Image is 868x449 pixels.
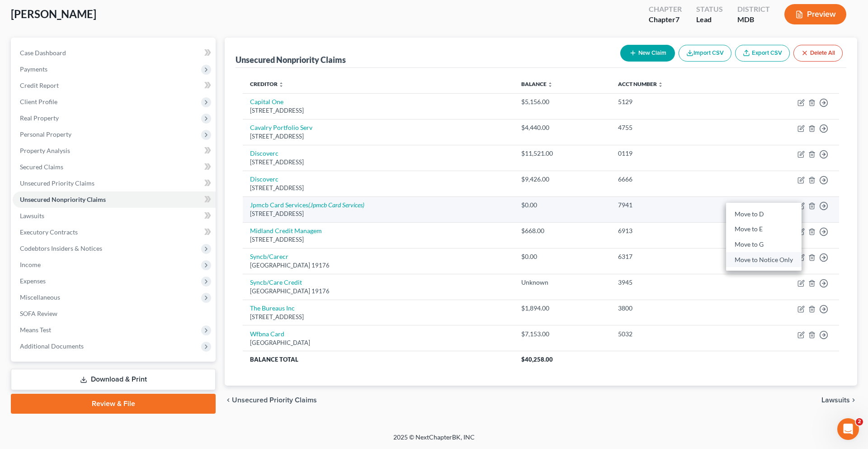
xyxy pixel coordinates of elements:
a: Case Dashboard [13,45,216,61]
a: Acct Number unfold_more [618,81,663,87]
button: Lawsuits chevron_right [821,396,857,404]
div: 2025 © NextChapterBK, INC [176,433,692,449]
div: Unknown [521,278,604,287]
span: Payments [20,65,47,73]
div: [STREET_ADDRESS] [250,210,507,218]
i: unfold_more [278,82,284,87]
div: 0119 [618,149,729,158]
button: chevron_left Unsecured Priority Claims [225,396,317,404]
div: Lead [696,14,723,25]
a: Syncb/Carecr [250,253,288,260]
a: Credit Report [13,77,216,94]
div: $7,153.00 [521,330,604,339]
div: Status [696,4,723,14]
div: 4755 [618,123,729,132]
div: $1,894.00 [521,304,604,313]
i: (Jpmcb Card Services) [308,201,364,209]
span: Case Dashboard [20,49,66,57]
div: Chapter [649,14,682,25]
span: Codebtors Insiders & Notices [20,244,102,252]
i: unfold_more [547,82,553,87]
div: 5032 [618,330,729,339]
div: 3800 [618,304,729,313]
a: SOFA Review [13,306,216,322]
a: Download & Print [11,369,216,390]
span: Lawsuits [821,396,850,404]
i: unfold_more [658,82,663,87]
div: $4,440.00 [521,123,604,132]
a: Executory Contracts [13,224,216,240]
span: Miscellaneous [20,293,60,301]
div: 7941 [618,201,729,210]
a: Capital One [250,98,283,105]
a: Move to G [726,237,802,253]
div: 6666 [618,175,729,184]
span: Real Property [20,114,59,122]
div: [STREET_ADDRESS] [250,313,507,321]
span: Means Test [20,326,51,334]
span: Additional Documents [20,342,84,350]
button: New Claim [620,45,675,62]
i: chevron_right [850,396,857,404]
span: Executory Contracts [20,228,78,236]
div: $0.00 [521,252,604,261]
div: [GEOGRAPHIC_DATA] [250,339,507,347]
div: 3945 [618,278,729,287]
span: Income [20,261,41,268]
a: The Bureaus Inc [250,304,295,312]
a: Syncb/Care Credit [250,278,302,286]
div: [STREET_ADDRESS] [250,184,507,192]
a: Midland Credit Managem [250,227,322,234]
div: 5129 [618,97,729,106]
div: 6317 [618,252,729,261]
button: Import CSV [679,45,731,62]
a: Jpmcb Card Services(Jpmcb Card Services) [250,201,364,209]
div: Chapter [649,4,682,14]
div: $668.00 [521,226,604,235]
span: 2 [856,418,863,425]
a: Property Analysis [13,143,216,159]
iframe: Intercom live chat [837,418,859,440]
a: Move to E [726,222,802,237]
a: Balance unfold_more [521,81,553,87]
span: Lawsuits [20,212,44,220]
th: Balance Total [243,351,514,368]
div: [STREET_ADDRESS] [250,235,507,244]
div: MDB [737,14,770,25]
span: [PERSON_NAME] [11,7,96,20]
a: Secured Claims [13,159,216,175]
span: Credit Report [20,81,59,89]
a: Creditor unfold_more [250,81,284,87]
span: Secured Claims [20,163,63,171]
div: $0.00 [521,201,604,210]
div: [GEOGRAPHIC_DATA] 19176 [250,261,507,270]
span: SOFA Review [20,310,57,317]
a: Move to Notice Only [726,252,802,267]
a: Discoverc [250,175,278,183]
span: Unsecured Nonpriority Claims [20,196,106,203]
div: Unsecured Nonpriority Claims [236,54,346,65]
i: chevron_left [225,396,232,404]
a: Wfbna Card [250,330,284,338]
span: $40,258.00 [521,356,553,363]
a: Cavalry Portfolio Serv [250,124,312,131]
div: $11,521.00 [521,149,604,158]
div: $5,156.00 [521,97,604,106]
span: Client Profile [20,98,57,105]
div: [STREET_ADDRESS] [250,158,507,167]
span: Unsecured Priority Claims [232,396,317,404]
div: $9,426.00 [521,175,604,184]
span: Property Analysis [20,147,70,154]
div: [STREET_ADDRESS] [250,132,507,141]
span: Personal Property [20,130,71,138]
a: Unsecured Priority Claims [13,175,216,191]
button: Delete All [793,45,843,62]
a: Unsecured Nonpriority Claims [13,191,216,208]
span: 7 [675,15,679,24]
div: 6913 [618,226,729,235]
button: Preview [784,4,846,24]
a: Review & File [11,394,216,414]
a: Move to D [726,206,802,222]
span: Expenses [20,277,46,285]
span: Unsecured Priority Claims [20,179,94,187]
